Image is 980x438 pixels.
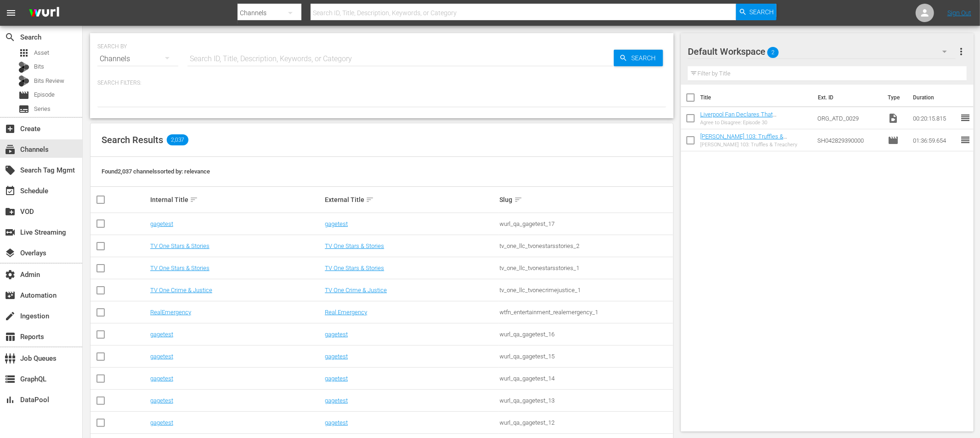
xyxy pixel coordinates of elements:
p: Search Filters: [97,79,666,87]
span: reorder [960,134,971,145]
span: Admin [5,269,16,280]
a: TV One Stars & Stories [150,242,210,249]
th: Ext. ID [812,85,882,110]
span: Bits [34,62,44,71]
img: ans4CAIJ8jUAAAAAAAAAAAAAAAAAAAAAAAAgQb4GAAAAAAAAAAAAAAAAAAAAAAAAJMjXAAAAAAAAAAAAAAAAAAAAAAAAgAT5G... [22,2,66,24]
a: TV One Stars & Stories [325,242,384,249]
a: Liverpool Fan Declares That [PERSON_NAME] Was Better Than Scholes [700,111,789,132]
span: Create [5,123,16,134]
span: Schedule [5,185,16,196]
a: gagetest [150,375,173,382]
div: wurl_qa_gagetest_14 [500,375,672,382]
div: Bits Review [18,75,29,86]
span: Overlays [5,248,16,259]
span: menu [6,7,17,18]
a: gagetest [325,397,348,404]
div: Agree to Disagree: Episode 30 [700,120,810,126]
a: TV One Crime & Justice [325,287,387,294]
span: reorder [960,112,971,123]
th: Type [882,85,907,110]
span: Live Streaming [5,227,16,238]
a: gagetest [150,220,173,227]
span: DataPool [5,394,16,405]
span: Reports [5,331,16,342]
div: wurl_qa_gagetest_15 [500,353,672,360]
span: Ingestion [5,311,16,322]
span: Channels [5,144,16,155]
a: gagetest [325,220,348,227]
span: sort [514,196,522,204]
a: gagetest [150,397,173,404]
td: 01:36:59.654 [909,129,960,151]
div: tv_one_llc_tvonestarsstories_2 [500,242,672,249]
td: ORG_ATD_0029 [814,107,884,129]
a: TV One Stars & Stories [150,265,210,271]
span: Bits Review [34,76,64,86]
span: Video [888,113,899,124]
span: Automation [5,290,16,301]
div: tv_one_llc_tvonestarsstories_1 [500,265,672,271]
span: sort [190,196,198,204]
a: Sign Out [947,9,971,17]
div: Default Workspace [688,39,956,64]
div: Channels [97,46,178,72]
span: Search [5,32,16,43]
th: Title [700,85,812,110]
span: Search Tag Mgmt [5,165,16,176]
button: more_vert [956,40,967,63]
div: wurl_qa_gagetest_12 [500,419,672,426]
a: RealEmergency [150,309,191,316]
span: Asset [18,47,29,58]
a: TV One Crime & Justice [150,287,212,294]
span: 2,037 [167,134,188,145]
div: Bits [18,62,29,73]
div: tv_one_llc_tvonecrimejustice_1 [500,287,672,294]
span: Search [628,50,663,66]
button: Search [614,50,663,66]
div: [PERSON_NAME] 103: Truffles & Treachery [700,142,810,148]
div: wurl_qa_gagetest_16 [500,331,672,338]
span: VOD [5,206,16,217]
div: wurl_qa_gagetest_13 [500,397,672,404]
th: Duration [907,85,963,110]
a: gagetest [150,419,173,426]
span: sort [366,196,374,204]
a: gagetest [325,375,348,382]
span: more_vert [956,46,967,57]
td: SH042829390000 [814,129,884,151]
span: Series [34,104,51,114]
a: [PERSON_NAME] 103: Truffles & Treachery [700,133,787,147]
a: gagetest [150,353,173,360]
a: gagetest [150,331,173,338]
a: gagetest [325,353,348,360]
span: Series [18,104,29,115]
a: TV One Stars & Stories [325,265,384,271]
span: Job Queues [5,353,16,364]
div: Internal Title [150,194,322,205]
a: Real Emergency [325,309,367,316]
span: Asset [34,48,49,58]
a: gagetest [325,331,348,338]
div: wurl_qa_gagetest_17 [500,220,672,227]
span: Found 2,037 channels sorted by: relevance [102,168,210,175]
div: wtfn_entertainment_realemergency_1 [500,309,672,316]
span: Episode [888,135,899,146]
td: 00:20:15.815 [909,107,960,129]
a: gagetest [325,419,348,426]
div: Slug [500,194,672,205]
span: Episode [18,90,29,101]
button: Search [736,4,776,20]
div: External Title [325,194,497,205]
span: 2 [767,43,779,62]
span: Search [750,4,774,20]
span: GraphQL [5,374,16,385]
span: Episode [34,90,55,99]
span: Search Results [102,134,163,145]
